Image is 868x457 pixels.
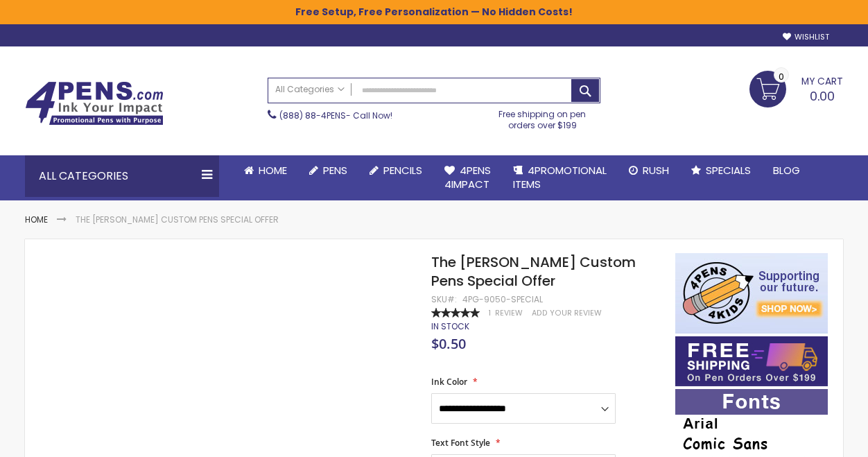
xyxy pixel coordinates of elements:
img: 4Pens Custom Pens and Promotional Products [25,81,164,126]
div: Free shipping on pen orders over $199 [485,103,601,131]
a: All Categories [268,78,351,101]
a: Home [25,214,48,225]
span: Ink Color [431,376,467,388]
a: Home [233,155,298,186]
span: Review [495,308,523,318]
span: $0.50 [431,334,466,353]
a: Wishlist [783,32,829,42]
a: Blog [762,155,811,186]
span: The [PERSON_NAME] Custom Pens Special Offer [431,252,636,291]
a: (888) 88-4PENS [279,110,346,121]
a: 4Pens4impact [433,155,502,200]
a: Pens [298,155,358,186]
span: In stock [431,320,469,332]
span: Pencils [383,163,422,178]
a: 0.00 0 [749,71,843,105]
strong: SKU [431,293,457,305]
a: Add Your Review [532,308,602,318]
img: Free shipping on orders over $199 [675,336,828,386]
li: The [PERSON_NAME] Custom Pens Special Offer [76,214,279,225]
span: - Call Now! [279,110,392,121]
div: 100% [431,308,480,318]
span: All Categories [275,84,345,95]
span: Rush [643,163,669,178]
span: 4Pens 4impact [444,163,491,191]
a: Pencils [358,155,433,186]
a: 4PROMOTIONALITEMS [502,155,618,200]
span: Blog [773,163,800,178]
div: Availability [431,321,469,332]
span: Specials [706,163,751,178]
span: Text Font Style [431,437,490,449]
a: 1 Review [489,308,525,318]
div: 4PG-9050-SPECIAL [462,294,543,305]
a: Specials [680,155,762,186]
span: Pens [323,163,347,178]
span: 0.00 [810,87,835,105]
span: 1 [489,308,491,318]
div: All Categories [25,155,219,197]
span: Home [259,163,287,178]
span: 0 [779,70,784,83]
span: 4PROMOTIONAL ITEMS [513,163,607,191]
img: 4pens 4 kids [675,253,828,334]
a: Rush [618,155,680,186]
